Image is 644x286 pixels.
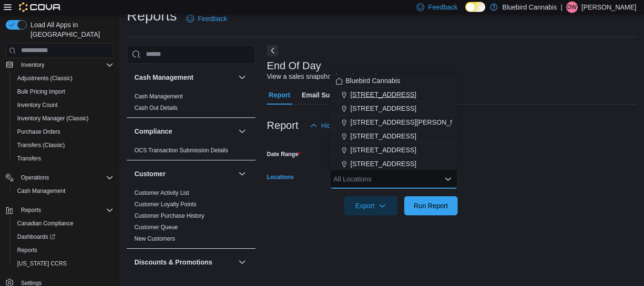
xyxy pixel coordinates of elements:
[17,260,67,267] span: [US_STATE] CCRS
[465,12,466,12] span: Dark Mode
[134,277,160,285] span: Discounts
[350,196,392,215] span: Export
[134,212,204,220] span: Customer Purchase History
[13,73,113,84] span: Adjustments (Classic)
[127,145,256,160] div: Compliance
[17,155,41,162] span: Transfers
[236,126,248,137] button: Compliance
[134,201,196,208] span: Customer Loyalty Points
[127,6,177,25] h1: Reports
[13,86,69,97] a: Bulk Pricing Import
[236,72,248,83] button: Cash Management
[13,258,113,269] span: Washington CCRS
[344,196,398,215] button: Export
[17,59,113,71] span: Inventory
[236,168,248,180] button: Customer
[134,73,235,82] button: Cash Management
[414,201,448,211] span: Run Report
[21,206,41,214] span: Reports
[13,258,71,269] a: [US_STATE] CCRS
[269,85,290,105] span: Report
[134,147,228,154] a: OCS Transaction Submission Details
[134,93,183,100] a: Cash Management
[134,189,189,197] span: Customer Activity List
[17,233,55,241] span: Dashboards
[404,196,458,215] button: Run Report
[13,244,113,256] span: Reports
[13,126,64,138] a: Purchase Orders
[127,187,256,248] div: Customer
[13,231,113,243] span: Dashboards
[321,121,371,130] span: Hide Parameters
[13,185,69,197] a: Cash Management
[13,73,76,84] a: Adjustments (Classic)
[17,115,89,122] span: Inventory Manager (Classic)
[19,2,61,12] img: Cova
[134,127,235,136] button: Compliance
[350,131,416,141] span: [STREET_ADDRESS]
[17,172,113,183] span: Operations
[567,1,577,13] span: Dw
[2,58,117,72] button: Inventory
[17,88,65,95] span: Bulk Pricing Import
[13,99,61,111] a: Inventory Count
[17,128,61,136] span: Purchase Orders
[10,125,117,138] button: Purchase Orders
[134,278,160,285] a: Discounts
[444,175,452,183] button: Close list of options
[267,120,298,131] h3: Report
[306,116,375,135] button: Hide Parameters
[134,190,189,196] a: Customer Activity List
[350,104,416,113] span: [STREET_ADDRESS]
[127,91,256,117] div: Cash Management
[134,147,228,154] span: OCS Transaction Submission Details
[134,257,212,267] h3: Discounts & Promotions
[350,117,471,127] span: [STREET_ADDRESS][PERSON_NAME]
[267,45,278,56] button: Next
[17,59,48,71] button: Inventory
[17,246,37,254] span: Reports
[134,201,196,208] a: Customer Loyalty Points
[330,74,458,240] div: Choose from the following options
[566,1,578,13] div: Dustin watts
[10,244,117,257] button: Reports
[330,102,458,116] button: [STREET_ADDRESS]
[134,235,175,243] span: New Customers
[134,212,204,219] a: Customer Purchase History
[13,218,113,229] span: Canadian Compliance
[350,159,416,169] span: [STREET_ADDRESS]
[267,60,321,72] h3: End Of Day
[350,145,416,155] span: [STREET_ADDRESS]
[10,98,117,112] button: Inventory Count
[134,223,178,231] span: Customer Queue
[21,174,49,181] span: Operations
[17,204,45,216] button: Reports
[13,113,92,124] a: Inventory Manager (Classic)
[346,76,400,85] span: Bluebird Cannabis
[10,257,117,270] button: [US_STATE] CCRS
[2,203,117,217] button: Reports
[17,101,58,109] span: Inventory Count
[330,116,458,129] button: [STREET_ADDRESS][PERSON_NAME]
[10,184,117,198] button: Cash Management
[10,152,117,165] button: Transfers
[134,73,194,82] h3: Cash Management
[13,113,113,124] span: Inventory Manager (Classic)
[236,256,248,268] button: Discounts & Promotions
[134,104,178,112] span: Cash Out Details
[134,235,175,242] a: New Customers
[561,1,562,13] p: |
[330,88,458,102] button: [STREET_ADDRESS]
[17,187,65,195] span: Cash Management
[267,150,301,158] label: Date Range
[13,153,45,164] a: Transfers
[13,218,77,229] a: Canadian Compliance
[10,217,117,230] button: Canadian Compliance
[330,129,458,143] button: [STREET_ADDRESS]
[13,139,69,151] a: Transfers (Classic)
[267,72,407,82] div: View a sales snapshot for a date or date range.
[10,85,117,98] button: Bulk Pricing Import
[502,1,557,13] p: Bluebird Cannabis
[13,86,113,97] span: Bulk Pricing Import
[10,138,117,152] button: Transfers (Classic)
